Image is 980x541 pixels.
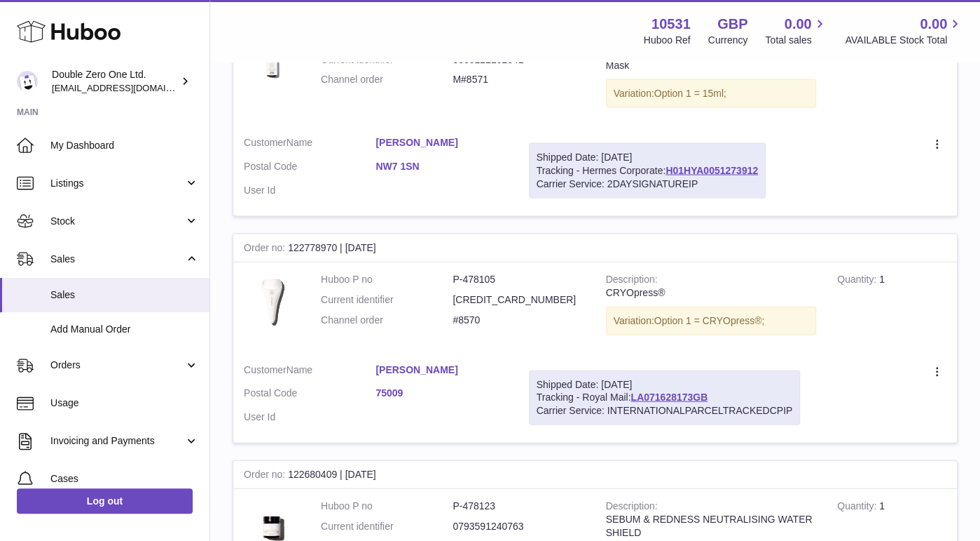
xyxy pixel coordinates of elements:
[50,434,184,448] span: Invoicing and Payments
[606,307,817,335] div: Variation:
[244,137,287,148] span: Customer
[375,136,507,149] a: [PERSON_NAME]
[375,387,507,400] a: 75009
[244,184,375,197] dt: User Id
[50,288,199,302] span: Sales
[453,273,584,286] dd: P-478105
[50,139,199,152] span: My Dashboard
[244,387,375,403] dt: Postal Code
[606,274,658,288] strong: Description
[375,363,507,377] a: [PERSON_NAME]
[453,520,584,533] dd: 0793591240763
[529,370,801,426] div: Tracking - Royal Mail:
[537,404,793,418] div: Carrier Service: INTERNATIONALPARCELTRACKEDCPIP
[17,71,38,92] img: hello@001skincare.com
[244,160,375,177] dt: Postal Code
[606,286,817,300] div: CRYOpress®
[50,323,199,336] span: Add Manual Order
[537,151,758,164] div: Shipped Date: [DATE]
[244,363,375,380] dt: Name
[321,293,453,307] dt: Current identifier
[837,500,879,515] strong: Quantity
[375,160,507,173] a: NW7 1SN
[630,392,708,403] a: LA071628173GB
[606,79,817,108] div: Variation:
[845,34,963,47] span: AVAILABLE Stock Total
[651,15,691,34] strong: 10531
[765,15,827,47] a: 0.00 Total sales
[654,315,765,326] span: Option 1 = CRYOpress®;
[321,500,453,513] dt: Huboo P no
[717,15,747,34] strong: GBP
[654,88,726,99] span: Option 1 = 15ml;
[244,242,288,257] strong: Order no
[244,469,288,483] strong: Order no
[529,143,766,199] div: Tracking - Hermes Corporate:
[321,73,453,86] dt: Channel order
[50,253,184,266] span: Sales
[537,378,793,392] div: Shipped Date: [DATE]
[537,178,758,191] div: Carrier Service: 2DAYSIGNATUREIP
[837,274,879,288] strong: Quantity
[920,15,947,34] span: 0.00
[233,234,957,262] div: 122778970 | [DATE]
[244,273,300,329] img: 001-Skincare-CRYOpress_Flatlay_Shadow.jpg
[708,34,748,47] div: Currency
[321,273,453,286] dt: Huboo P no
[17,488,193,514] a: Log out
[606,513,817,540] div: SEBUM & REDNESS NEUTRALISING WATER SHIELD
[50,359,184,372] span: Orders
[50,396,199,410] span: Usage
[827,262,957,353] td: 1
[321,314,453,327] dt: Channel order
[827,22,957,126] td: 2
[52,68,178,95] div: Double Zero One Ltd.
[50,215,184,228] span: Stock
[244,410,375,424] dt: User Id
[244,136,375,153] dt: Name
[52,82,206,93] span: [EMAIL_ADDRESS][DOMAIN_NAME]
[453,293,584,307] dd: [CREDIT_CARD_NUMBER]
[50,177,184,190] span: Listings
[845,15,963,47] a: 0.00 AVAILABLE Stock Total
[50,472,199,486] span: Cases
[244,364,287,375] span: Customer
[453,500,584,513] dd: P-478123
[321,520,453,533] dt: Current identifier
[785,15,812,34] span: 0.00
[453,73,584,86] dd: M#8571
[453,314,584,327] dd: #8570
[765,34,827,47] span: Total sales
[665,165,758,176] a: H01HYA0051273912
[233,461,957,489] div: 122680409 | [DATE]
[644,34,691,47] div: Huboo Ref
[606,500,658,515] strong: Description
